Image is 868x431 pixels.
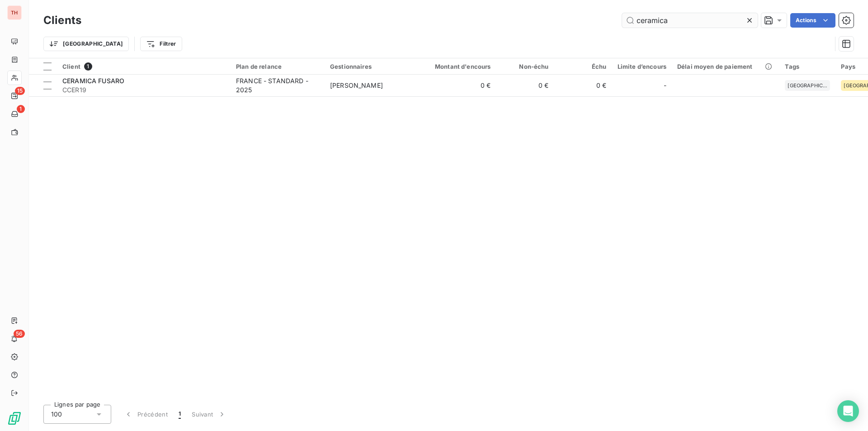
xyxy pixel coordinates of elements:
div: Open Intercom Messenger [837,400,859,422]
span: 15 [15,87,25,95]
div: Montant d'encours [424,63,491,70]
span: [GEOGRAPHIC_DATA] [788,83,827,88]
h3: Clients [43,12,81,28]
div: Limite d’encours [618,63,666,70]
span: 56 [14,330,25,338]
span: CERAMICA FUSARO [62,77,124,85]
span: [PERSON_NAME] [330,81,383,89]
td: 0 € [496,75,554,96]
div: Non-échu [502,63,549,70]
button: 1 [173,405,186,424]
td: 0 € [419,75,496,96]
img: Logo LeanPay [7,411,22,426]
td: 0 € [554,75,612,96]
div: Délai moyen de paiement [677,63,774,70]
button: [GEOGRAPHIC_DATA] [43,37,129,51]
button: Suivant [186,405,232,424]
div: Tags [785,63,830,70]
span: CCER19 [62,85,225,95]
div: Gestionnaires [330,63,413,70]
span: 1 [179,410,181,419]
span: 1 [17,105,25,113]
input: Rechercher [622,13,758,28]
div: TH [7,5,22,20]
span: 100 [51,410,62,419]
button: Filtrer [140,37,182,51]
div: Plan de relance [236,63,319,70]
div: Échu [560,63,607,70]
button: Actions [790,13,835,28]
span: Client [62,63,80,70]
span: 1 [84,62,92,71]
div: FRANCE - STANDARD - 2025 [236,76,319,95]
span: - [664,81,666,90]
button: Précédent [118,405,173,424]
